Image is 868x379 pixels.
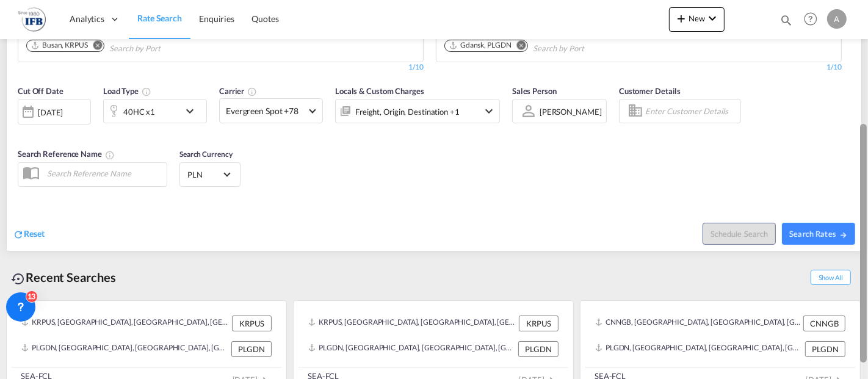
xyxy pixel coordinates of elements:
div: PLGDN [518,341,559,357]
div: PLGDN [231,341,272,357]
md-chips-wrap: Chips container. Use arrow keys to select chips. [24,36,230,59]
div: icon-magnify [779,13,793,32]
button: Remove [85,40,104,52]
button: Remove [509,40,527,52]
div: Busan, KRPUS [31,40,88,51]
span: Cut Off Date [18,86,63,96]
div: Press delete to remove this chip. [31,40,90,51]
md-icon: icon-plus 400-fg [674,11,689,26]
span: Search Reference Name [18,149,115,159]
div: KRPUS, Busan, Korea, Republic of, Greater China & Far East Asia, Asia Pacific [21,316,229,331]
div: KRPUS [232,316,272,331]
div: CNNGB [803,316,845,331]
span: Locals & Custom Charges [335,86,424,96]
div: 40HC x1icon-chevron-down [103,99,207,123]
div: Gdansk, PLGDN [449,40,512,51]
span: Search Rates [789,229,848,239]
button: Search Ratesicon-arrow-right [782,223,855,245]
span: Customer Details [619,86,681,96]
span: Sales Person [512,86,557,96]
div: 40HC x1 [123,103,155,120]
md-chips-wrap: Chips container. Use arrow keys to select chips. [443,36,654,59]
md-select: Sales Person: Agata Wojczyńska [538,103,603,120]
img: 2b726980256c11eeaa87296e05903fd5.png [18,5,46,33]
div: 1/10 [18,62,424,73]
div: Freight Origin Destination Factory Stuffingicon-chevron-down [335,99,500,123]
div: PLGDN, Gdansk, Poland, Eastern Europe , Europe [21,341,228,357]
md-icon: icon-chevron-down [705,11,720,26]
md-icon: icon-chevron-down [183,104,203,118]
div: PLGDN, Gdansk, Poland, Eastern Europe , Europe [595,341,802,357]
span: Help [800,9,821,29]
button: icon-plus 400-fgNewicon-chevron-down [669,7,725,32]
input: Chips input. [109,39,225,59]
md-icon: icon-information-outline [142,87,151,96]
md-icon: icon-refresh [13,229,24,240]
div: KRPUS, Busan, Korea, Republic of, Greater China & Far East Asia, Asia Pacific [308,316,516,331]
span: Quotes [251,13,278,24]
input: Chips input. [533,39,649,59]
div: PLGDN [805,341,845,357]
span: Load Type [103,86,151,96]
input: Enter Customer Details [645,102,737,120]
div: Press delete to remove this chip. [449,40,514,51]
div: [DATE] [18,99,91,125]
div: [DATE] [38,107,63,118]
div: KRPUS [519,316,559,331]
div: CNNGB, Ningbo, China, Greater China & Far East Asia, Asia Pacific [595,316,800,331]
div: A [827,9,847,29]
md-icon: icon-chevron-down [482,104,496,118]
span: Reset [24,228,45,239]
md-datepicker: Select [18,123,27,140]
div: Freight Origin Destination Factory Stuffing [355,103,460,120]
input: Search Reference Name [41,164,167,182]
span: Evergreen Spot +78 [226,105,305,117]
md-icon: icon-arrow-right [839,231,848,239]
md-icon: Your search will be saved by the below given name [105,150,115,160]
div: icon-refreshReset [13,228,45,241]
span: Enquiries [199,13,234,24]
span: Rate Search [137,13,182,23]
md-icon: icon-magnify [779,13,793,27]
span: Carrier [219,86,257,96]
div: [PERSON_NAME] [540,107,602,117]
md-icon: The selected Trucker/Carrierwill be displayed in the rate results If the rates are from another f... [247,87,257,96]
span: Analytics [70,13,104,25]
div: Help [800,9,827,31]
div: 1/10 [436,62,842,73]
md-select: Select Currency: zł PLNPoland Zloty [186,165,234,183]
div: Recent Searches [6,264,121,291]
span: PLN [187,169,222,180]
span: New [674,13,720,23]
div: PLGDN, Gdansk, Poland, Eastern Europe , Europe [308,341,515,357]
span: Search Currency [179,150,233,159]
md-icon: icon-backup-restore [11,272,26,286]
button: Note: By default Schedule search will only considerorigin ports, destination ports and cut off da... [703,223,776,245]
span: Show All [811,270,851,285]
